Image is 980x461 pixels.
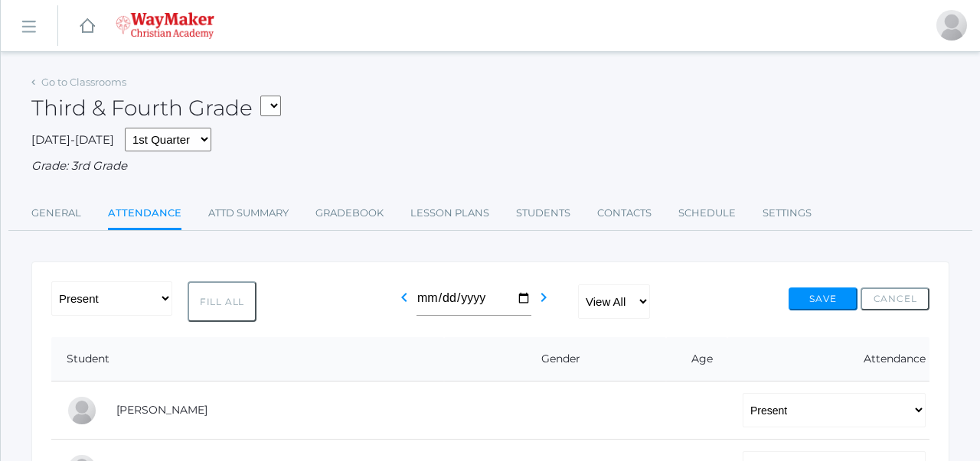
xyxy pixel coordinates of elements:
div: Grade: 3rd Grade [31,157,949,175]
button: Fill All [188,281,256,322]
a: Gradebook [315,198,384,229]
h2: Third & Fourth Grade [31,96,281,120]
button: Cancel [861,287,929,310]
div: Joshua Bennett [936,10,967,41]
a: chevron_left [395,295,413,310]
a: Attendance [108,198,181,231]
img: 4_waymaker-logo-stack-white.png [116,12,214,39]
a: General [31,198,81,229]
button: Save [789,287,857,310]
a: Contacts [597,198,652,229]
a: Lesson Plans [410,198,489,229]
th: Gender [444,337,666,381]
a: [PERSON_NAME] [116,403,207,417]
th: Age [666,337,727,381]
th: Attendance [727,337,929,381]
i: chevron_right [534,288,553,307]
a: Attd Summary [208,198,289,229]
a: chevron_right [534,295,553,310]
a: Schedule [678,198,736,229]
a: Settings [763,198,812,229]
a: Go to Classrooms [41,76,126,88]
div: Elijah Benzinger-Stephens [67,395,97,426]
span: [DATE]-[DATE] [31,132,114,147]
th: Student [51,337,444,381]
a: Students [516,198,570,229]
i: chevron_left [395,288,413,307]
